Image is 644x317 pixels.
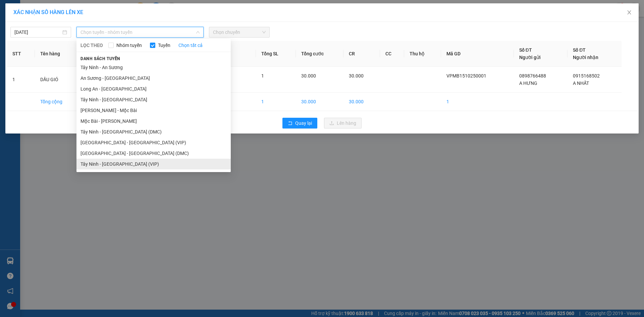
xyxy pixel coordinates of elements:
span: Tuyến [155,42,173,49]
td: 30.000 [343,93,380,111]
span: A HƯNG [519,81,537,86]
td: DẦU GIÓ [35,67,82,93]
button: uploadLên hàng [324,118,362,128]
li: Tây Ninh - An Sương [76,62,231,73]
li: An Sương - [GEOGRAPHIC_DATA] [76,73,231,84]
span: LỌC THEO [80,42,103,49]
li: [PERSON_NAME] - Mộc Bài [76,105,231,116]
li: Hotline: 1900 8153 [63,25,280,33]
button: Close [620,3,639,22]
span: 0898766488 [519,73,546,78]
li: [STREET_ADDRESS][PERSON_NAME]. [GEOGRAPHIC_DATA], Tỉnh [GEOGRAPHIC_DATA] [63,16,280,25]
li: Tây Ninh - [GEOGRAPHIC_DATA] (VIP) [76,159,231,169]
span: close [627,10,632,15]
span: XÁC NHẬN SỐ HÀNG LÊN XE [13,9,83,15]
span: Số ĐT [519,47,532,53]
a: Chọn tất cả [178,42,203,49]
span: A NHẤT [573,81,589,86]
td: 1 [256,93,296,111]
button: rollbackQuay lại [282,118,317,128]
img: logo.jpg [8,8,42,42]
span: 30.000 [349,73,364,78]
th: CR [343,41,380,67]
li: Tây Ninh - [GEOGRAPHIC_DATA] (DMC) [76,126,231,137]
span: down [196,30,200,34]
span: Nhóm tuyến [114,42,145,49]
li: Mộc Bài - [PERSON_NAME] [76,116,231,126]
input: 15/10/2025 [14,29,61,36]
th: STT [7,41,35,67]
span: 1 [261,73,264,78]
span: Quay lại [295,119,312,127]
li: Long An - [GEOGRAPHIC_DATA] [76,84,231,94]
th: Tổng cước [296,41,343,67]
th: CC [380,41,404,67]
span: rollback [288,121,292,126]
th: Thu hộ [404,41,441,67]
span: 0915168502 [573,73,600,78]
span: VPMB1510250001 [446,73,486,78]
td: 30.000 [296,93,343,111]
span: Chọn chuyến [213,27,266,37]
span: 30.000 [301,73,316,78]
span: Chọn tuyến - nhóm tuyến [80,27,200,37]
td: 1 [7,67,35,93]
span: Người gửi [519,55,541,60]
li: Tây Ninh - [GEOGRAPHIC_DATA] [76,94,231,105]
span: Danh sách tuyến [76,56,124,62]
th: Tổng SL [256,41,296,67]
li: [GEOGRAPHIC_DATA] - [GEOGRAPHIC_DATA] (VIP) [76,137,231,148]
span: Số ĐT [573,47,586,53]
span: Người nhận [573,55,598,60]
li: [GEOGRAPHIC_DATA] - [GEOGRAPHIC_DATA] (DMC) [76,148,231,159]
th: Tên hàng [35,41,82,67]
td: Tổng cộng [35,93,82,111]
th: Mã GD [441,41,514,67]
b: GỬI : PV Mộc Bài [8,49,79,60]
td: 1 [441,93,514,111]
